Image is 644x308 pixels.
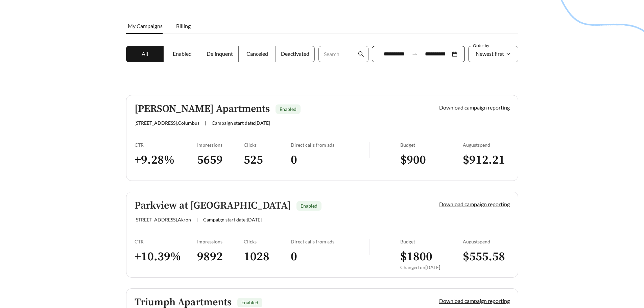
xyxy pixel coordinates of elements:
[244,142,291,148] div: Clicks
[135,200,291,211] h5: Parkview at [GEOGRAPHIC_DATA]
[197,249,244,264] h3: 9892
[241,300,258,305] span: Enabled
[463,249,510,264] h3: $ 555.58
[439,298,510,304] a: Download campaign reporting
[369,142,369,158] img: line
[244,152,291,168] h3: 525
[291,249,369,264] h3: 0
[439,201,510,207] a: Download campaign reporting
[126,192,518,278] a: Parkview at [GEOGRAPHIC_DATA]Enabled[STREET_ADDRESS],Akron|Campaign start date:[DATE]Download cam...
[463,142,510,148] div: August spend
[439,104,510,111] a: Download campaign reporting
[135,152,197,168] h3: + 9.28 %
[135,142,197,148] div: CTR
[400,152,463,168] h3: $ 900
[197,152,244,168] h3: 5659
[400,249,463,264] h3: $ 1800
[173,50,192,57] span: Enabled
[205,120,206,126] span: |
[244,249,291,264] h3: 1028
[196,217,198,222] span: |
[412,51,418,57] span: swap-right
[463,152,510,168] h3: $ 912.21
[197,239,244,244] div: Impressions
[176,23,191,29] span: Billing
[291,239,369,244] div: Direct calls from ads
[400,142,463,148] div: Budget
[358,51,364,57] span: search
[212,120,270,126] span: Campaign start date: [DATE]
[369,239,369,255] img: line
[142,50,148,57] span: All
[246,50,268,57] span: Canceled
[135,297,232,308] h5: Triumph Apartments
[291,152,369,168] h3: 0
[301,203,317,209] span: Enabled
[400,264,463,270] div: Changed on [DATE]
[135,239,197,244] div: CTR
[281,50,309,57] span: Deactivated
[128,23,163,29] span: My Campaigns
[476,50,504,57] span: Newest first
[197,142,244,148] div: Impressions
[244,239,291,244] div: Clicks
[291,142,369,148] div: Direct calls from ads
[400,239,463,244] div: Budget
[207,50,233,57] span: Delinquent
[135,103,270,115] h5: [PERSON_NAME] Apartments
[280,106,296,112] span: Enabled
[135,120,199,126] span: [STREET_ADDRESS] , Columbus
[203,217,262,222] span: Campaign start date: [DATE]
[135,217,191,222] span: [STREET_ADDRESS] , Akron
[412,51,418,57] span: to
[135,249,197,264] h3: + 10.39 %
[126,95,518,181] a: [PERSON_NAME] ApartmentsEnabled[STREET_ADDRESS],Columbus|Campaign start date:[DATE]Download campa...
[463,239,510,244] div: August spend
